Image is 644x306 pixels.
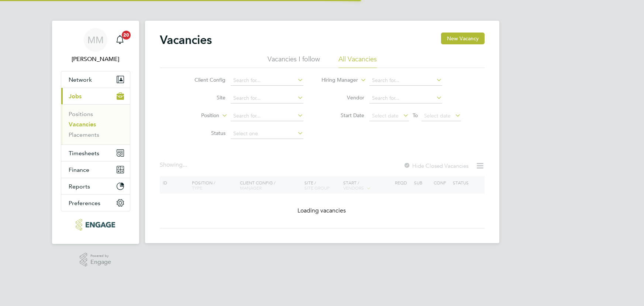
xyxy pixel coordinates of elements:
[69,150,99,157] span: Timesheets
[61,178,130,194] button: Reports
[231,93,303,103] input: Search for...
[113,28,127,52] a: 20
[80,253,111,267] a: Powered byEngage
[183,161,187,169] span: ...
[61,161,130,178] button: Finance
[183,94,225,101] label: Site
[61,28,130,64] a: MM[PERSON_NAME]
[61,104,130,144] div: Jobs
[61,219,130,231] a: Go to home page
[61,145,130,161] button: Timesheets
[369,75,442,86] input: Search for...
[69,76,92,83] span: Network
[61,88,130,104] button: Jobs
[69,183,90,190] span: Reports
[231,111,303,121] input: Search for...
[268,55,320,68] li: Vacancies I follow
[369,93,442,103] input: Search for...
[183,130,225,136] label: Status
[403,162,468,169] label: Hide Closed Vacancies
[52,21,139,244] nav: Main navigation
[410,110,420,120] span: To
[441,33,485,44] button: New Vacancy
[160,33,212,47] h2: Vacancies
[90,253,111,259] span: Powered by
[69,166,89,173] span: Finance
[231,129,303,139] input: Select one
[322,112,364,119] label: Start Date
[69,131,99,138] a: Placements
[61,71,130,88] button: Network
[61,55,130,64] span: Maddy Maguire
[424,112,451,119] span: Select date
[90,259,111,265] span: Engage
[322,94,364,101] label: Vendor
[316,76,358,84] label: Hiring Manager
[177,112,219,119] label: Position
[69,110,93,118] a: Positions
[183,76,225,83] label: Client Config
[69,200,100,207] span: Preferences
[69,121,96,128] a: Vacancies
[231,75,303,86] input: Search for...
[160,161,189,169] div: Showing
[372,112,399,119] span: Select date
[338,55,377,68] li: All Vacancies
[76,219,115,231] img: xede-logo-retina.png
[122,31,131,40] span: 20
[69,93,82,100] span: Jobs
[61,195,130,211] button: Preferences
[87,35,104,45] span: MM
